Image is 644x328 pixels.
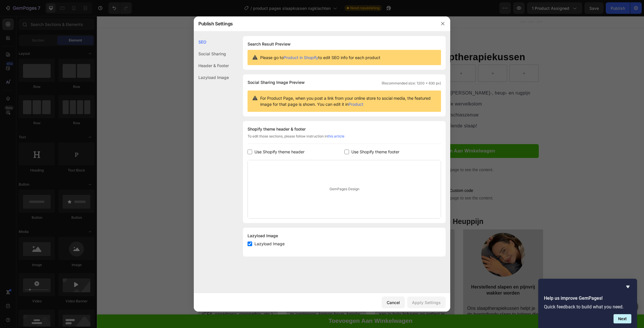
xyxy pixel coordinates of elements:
img: gempages_516971728346285131-496bc36b-804f-41b7-b666-aa840ed95d50.webp [119,217,163,261]
span: Use Shopify theme header [254,148,304,155]
p: Quick feedback to build what you need. [544,304,631,310]
span: Use Shopify theme footer [351,148,399,155]
button: Toevoegen Aan Winkelwagen [287,128,442,142]
div: €79,99 [287,48,316,60]
span: Custom code [287,171,442,178]
span: Publish the page to see the content. [287,179,442,185]
span: Please go to to edit SEO info for each product [260,54,380,61]
p: Door eenvoudig de slaaphouding te corrigeren, komen heup, knieën en rug weer in hun natuurlijke u... [193,289,265,313]
div: Publish Settings [194,16,435,31]
h2: Help us improve GemPages! [544,295,631,302]
a: Product [348,102,363,107]
p: Ons slaaptherapiekussen helpt je de herstellende slaap te krijgen die je nodig hebt om je dag aan... [370,289,442,313]
button: Cancel [382,297,405,308]
p: Effectieve verlichting van rug-, ischias- en heuppijn [105,268,177,280]
button: Hide survey [624,283,631,290]
p: Corrigeert de verkeerde slaaphouding en ontlast je wervelkolom [193,268,265,286]
p: Natuurlijke uitlijning van de wervelkolom [298,84,434,91]
img: gempages_516971728346285131-0b5480a0-27a8-47ec-b747-681d2204320b.webp [208,217,251,261]
p: Publish the page to see the content. [287,151,442,157]
div: Social Sharing [194,48,229,60]
p: Verlichting bij heupproblemen (CFA, coxartrose, coxopathie, etc.) en knieproblemen ([MEDICAL_DATA... [105,289,177,319]
p: Voor een diepe en herstellende slaap! [298,106,434,113]
p: Effectieve verlichting van [PERSON_NAME]-, heup- en rugpijn [298,73,434,80]
p: Vermindert de druk op je ischiaszenuw [298,95,434,102]
div: Toevoegen Aan Winkelwagen [331,131,398,138]
div: Lazyload Image [248,232,441,239]
img: gempages_516971728346285131-8e4453b6-8546-4965-af15-f6e4f6099d65.webp [384,217,428,261]
div: To edit those sections, please follow instruction in [248,134,441,144]
div: Header & Footer [194,60,229,71]
div: GemPages Design [248,160,441,218]
a: Product in Shopify [283,55,318,60]
p: Ondersteunt het lichaam van alle kanten [282,268,354,280]
span: (Recommended size: 1200 x 630 px) [382,81,441,86]
p: 326 Beoordelingen [313,26,347,32]
div: Shopify theme header & footer [248,126,441,133]
button: Next question [614,314,631,323]
span: Lazyload Image [254,240,285,247]
strong: Toevoegen Aan Winkelwagen [231,301,316,308]
h1: Search Result Preview [248,41,441,48]
p: Het kussen biedt ondersteuning aan je hele lichaam en ontlast je wervelkolom. [282,289,354,307]
p: Herstellend slapen en pijnvrij wakker worden [370,268,442,280]
div: SEO [194,36,229,48]
a: this article [327,134,344,138]
img: gempages_516971728346285131-9423ee67-6ea0-489d-8745-ee4e206cbfea.webp [296,217,340,261]
span: For Product Page, when you post a link from your online store to social media, the featured image... [260,95,436,107]
div: Help us improve GemPages! [544,283,631,323]
h1: Soleria™ Slaaptherapiekussen [287,33,442,49]
div: Lazyload Image [194,71,229,83]
div: €135,00 [319,48,348,57]
div: Cancel [387,299,400,306]
span: medicijnvrije, blijvende verlichting van rug-, ischias- en heuppijn [160,201,386,209]
button: Apply Settings [407,297,446,308]
span: Social Sharing Image Preview [248,79,305,86]
div: Apply Settings [412,299,441,306]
